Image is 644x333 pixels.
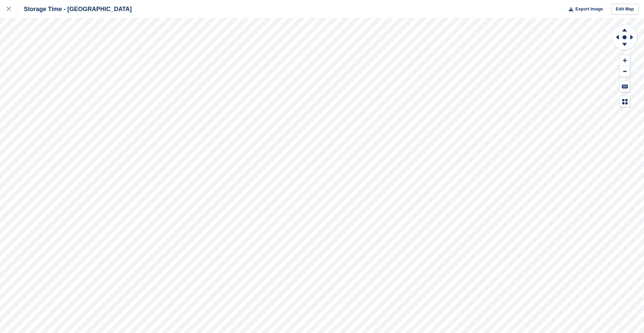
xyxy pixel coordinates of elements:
span: Export Image [575,6,603,12]
button: Keyboard Shortcuts [620,81,630,92]
button: Map Legend [620,96,630,107]
button: Zoom Out [620,66,630,77]
a: Edit Map [611,4,639,15]
button: Zoom In [620,55,630,66]
div: Storage Time - [GEOGRAPHIC_DATA] [18,5,132,13]
button: Export Image [565,4,603,15]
